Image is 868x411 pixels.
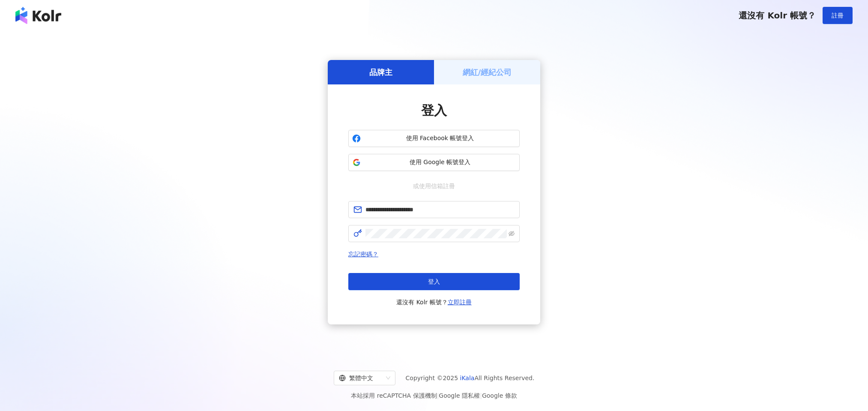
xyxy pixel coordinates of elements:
[448,299,472,306] a: 立即註冊
[421,103,447,118] span: 登入
[823,7,853,24] button: 註冊
[369,67,392,78] h5: 品牌主
[407,181,461,191] span: 或使用信箱註冊
[832,12,844,19] span: 註冊
[437,392,439,399] span: |
[739,10,816,21] span: 還沒有 Kolr 帳號？
[339,371,383,385] div: 繁體中文
[480,392,482,399] span: |
[396,297,472,307] span: 還沒有 Kolr 帳號？
[351,390,517,401] span: 本站採用 reCAPTCHA 保護機制
[460,375,475,381] a: iKala
[348,251,378,258] a: 忘記密碼？
[364,158,516,167] span: 使用 Google 帳號登入
[439,392,480,399] a: Google 隱私權
[15,7,61,24] img: logo
[406,373,535,383] span: Copyright © 2025 All Rights Reserved.
[428,278,440,285] span: 登入
[348,130,520,147] button: 使用 Facebook 帳號登入
[509,231,515,237] span: eye-invisible
[348,154,520,171] button: 使用 Google 帳號登入
[463,67,512,78] h5: 網紅/經紀公司
[364,134,516,143] span: 使用 Facebook 帳號登入
[348,273,520,290] button: 登入
[482,392,517,399] a: Google 條款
